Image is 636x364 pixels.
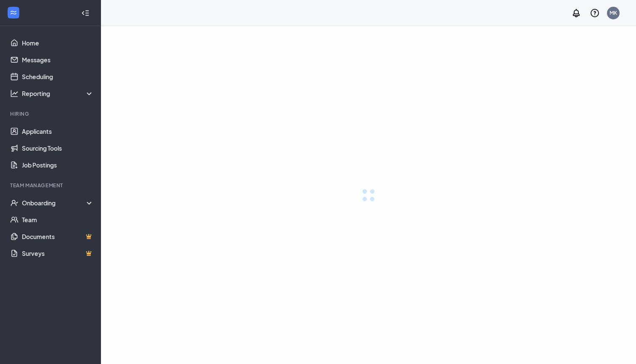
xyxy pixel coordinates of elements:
svg: WorkstreamLogo [9,8,18,17]
a: SurveysCrown [22,245,94,262]
a: Sourcing Tools [22,140,94,157]
a: Home [22,35,94,51]
a: Scheduling [22,68,94,85]
svg: Notifications [571,8,581,18]
a: Applicants [22,123,94,140]
svg: Collapse [81,9,90,17]
svg: QuestionInfo [590,8,600,18]
a: Messages [22,51,94,68]
a: Job Postings [22,157,94,173]
div: MK [609,9,617,16]
svg: Analysis [10,89,19,98]
div: Team Management [10,182,92,189]
div: Hiring [10,110,92,117]
a: DocumentsCrown [22,228,94,245]
div: Reporting [22,89,94,98]
a: Team [22,211,94,228]
div: Onboarding [22,199,94,207]
svg: UserCheck [10,199,19,207]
